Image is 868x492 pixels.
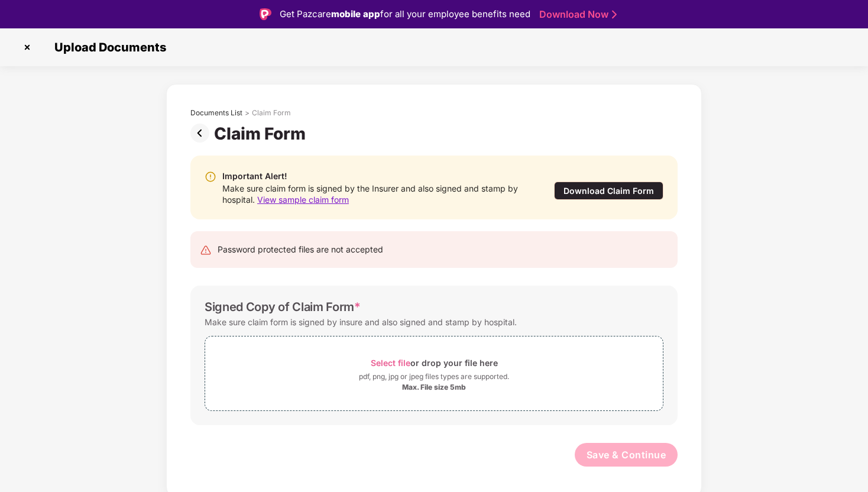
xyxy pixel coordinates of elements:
span: Select file [371,358,410,368]
div: Important Alert! [222,170,530,183]
div: Claim Form [252,108,291,118]
div: Make sure claim form is signed by the Insurer and also signed and stamp by hospital. [222,183,530,205]
div: Documents List [190,108,242,118]
strong: mobile app [331,8,380,20]
img: svg+xml;base64,PHN2ZyBpZD0iV2FybmluZ18tXzIweDIwIiBkYXRhLW5hbWU9Ildhcm5pbmcgLSAyMHgyMCIgeG1sbnM9Im... [205,171,216,183]
a: Download Now [539,8,613,21]
div: > [245,108,250,118]
img: svg+xml;base64,PHN2ZyBpZD0iUHJldi0zMngzMiIgeG1sbnM9Imh0dHA6Ly93d3cudzMub3JnLzIwMDAvc3ZnIiB3aWR0aD... [190,124,214,143]
div: Signed Copy of Claim Form [205,300,361,314]
img: svg+xml;base64,PHN2ZyB4bWxucz0iaHR0cDovL3d3dy53My5vcmcvMjAwMC9zdmciIHdpZHRoPSIyNCIgaGVpZ2h0PSIyNC... [200,244,212,256]
img: Stroke [612,8,617,21]
div: Max. File size 5mb [402,383,466,392]
div: or drop your file here [371,355,498,371]
span: Select fileor drop your file herepdf, png, jpg or jpeg files types are supported.Max. File size 5mb [205,345,663,402]
div: Download Claim Form [554,182,663,200]
span: Upload Documents [43,40,172,54]
div: Password protected files are not accepted [218,243,383,256]
img: Logo [260,8,271,20]
div: Make sure claim form is signed by insure and also signed and stamp by hospital. [205,314,517,330]
span: View sample claim form [257,195,349,205]
div: Get Pazcare for all your employee benefits need [280,7,530,21]
div: Claim Form [214,124,310,144]
button: Save & Continue [575,443,678,467]
div: pdf, png, jpg or jpeg files types are supported. [359,371,509,383]
img: svg+xml;base64,PHN2ZyBpZD0iQ3Jvc3MtMzJ4MzIiIHhtbG5zPSJodHRwOi8vd3d3LnczLm9yZy8yMDAwL3N2ZyIgd2lkdG... [18,38,37,57]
